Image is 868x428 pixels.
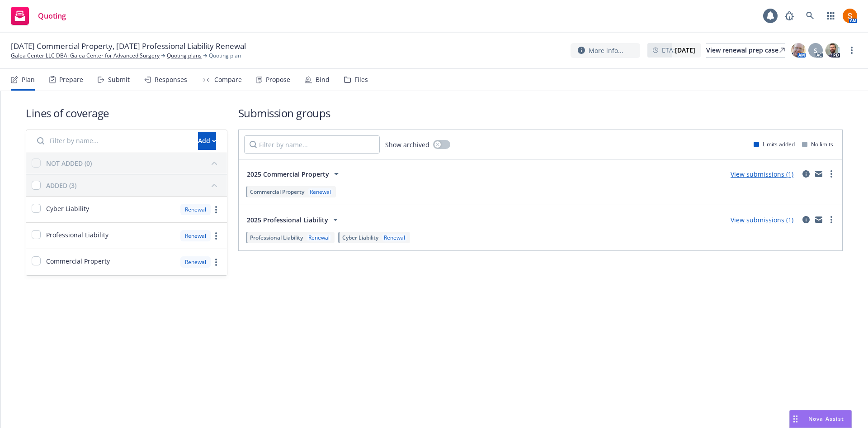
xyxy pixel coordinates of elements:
[308,188,333,196] div: Renewal
[198,132,216,150] button: Add
[754,140,795,148] div: Limits added
[46,156,222,170] button: NOT ADDED (0)
[316,76,330,83] div: Bind
[802,140,833,148] div: No limits
[32,132,193,150] input: Filter by name...
[675,46,695,54] strong: [DATE]
[846,45,857,56] a: more
[238,106,843,120] h1: Submission groups
[59,76,83,83] div: Prepare
[791,43,806,58] img: photo
[250,188,304,196] span: Commercial Property
[843,9,857,23] img: photo
[589,46,623,55] span: More info...
[211,204,222,215] a: more
[211,231,222,241] a: more
[814,46,817,55] span: S
[822,7,840,25] a: Switch app
[662,45,695,55] span: ETA :
[801,168,811,179] a: circleInformation
[180,256,211,268] div: Renewal
[247,169,329,179] span: 2025 Commercial Property
[198,132,216,149] div: Add
[801,214,811,225] a: circleInformation
[244,165,344,183] button: 2025 Commercial Property
[826,214,837,225] a: more
[826,168,837,179] a: more
[22,76,35,83] div: Plan
[209,52,241,60] span: Quoting plan
[731,170,793,178] a: View submissions (1)
[180,230,211,241] div: Renewal
[385,140,429,149] span: Show archived
[11,41,246,52] span: [DATE] Commercial Property, [DATE] Professional Liability Renewal
[214,76,242,83] div: Compare
[46,178,222,192] button: ADDED (3)
[780,7,798,25] a: Report a Bug
[813,168,824,179] a: mail
[108,76,130,83] div: Submit
[38,12,66,19] span: Quoting
[801,7,819,25] a: Search
[11,52,160,60] a: Galea Center LLC DBA: Galea Center for Advanced Surgery
[7,3,70,29] a: Quoting
[266,76,290,83] div: Propose
[813,214,824,225] a: mail
[790,410,801,428] div: Drag to move
[46,256,110,266] span: Commercial Property
[167,52,202,60] a: Quoting plans
[247,215,328,225] span: 2025 Professional Liability
[46,230,108,240] span: Professional Liability
[808,415,844,423] span: Nova Assist
[731,216,793,224] a: View submissions (1)
[26,106,227,120] h1: Lines of coverage
[789,410,852,428] button: Nova Assist
[244,211,344,229] button: 2025 Professional Liability
[211,257,222,268] a: more
[155,76,187,83] div: Responses
[354,76,368,83] div: Files
[250,234,303,241] span: Professional Liability
[46,181,76,190] div: ADDED (3)
[571,43,640,58] button: More info...
[180,204,211,215] div: Renewal
[46,204,89,213] span: Cyber Liability
[382,234,407,241] div: Renewal
[826,43,840,58] img: photo
[706,43,785,58] a: View renewal prep case
[307,234,331,241] div: Renewal
[244,135,380,154] input: Filter by name...
[46,159,92,168] div: NOT ADDED (0)
[342,234,378,241] span: Cyber Liability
